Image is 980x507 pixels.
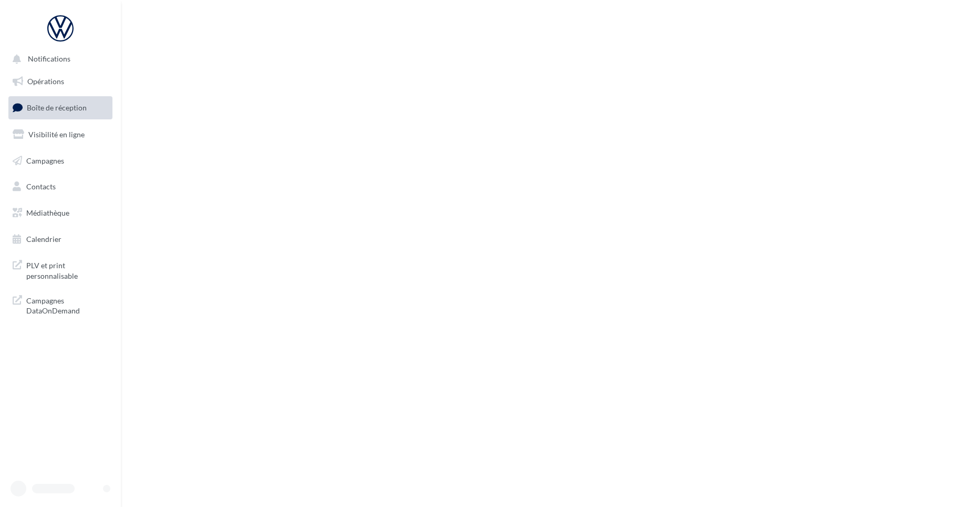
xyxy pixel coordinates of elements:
a: Campagnes [6,150,115,172]
span: Notifications [28,55,70,64]
a: Visibilité en ligne [6,124,115,146]
span: Visibilité en ligne [28,130,85,139]
span: Médiathèque [26,208,69,217]
a: Campagnes DataOnDemand [6,289,115,320]
a: Contacts [6,176,115,198]
span: Campagnes [26,156,64,165]
a: Opérations [6,70,115,93]
a: Médiathèque [6,202,115,224]
a: Calendrier [6,228,115,250]
span: Campagnes DataOnDemand [26,293,108,316]
span: PLV et print personnalisable [26,258,108,281]
a: PLV et print personnalisable [6,254,115,285]
a: Boîte de réception [6,96,115,119]
span: Boîte de réception [27,103,87,112]
span: Opérations [27,77,64,86]
span: Calendrier [26,235,61,244]
span: Contacts [26,182,56,191]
